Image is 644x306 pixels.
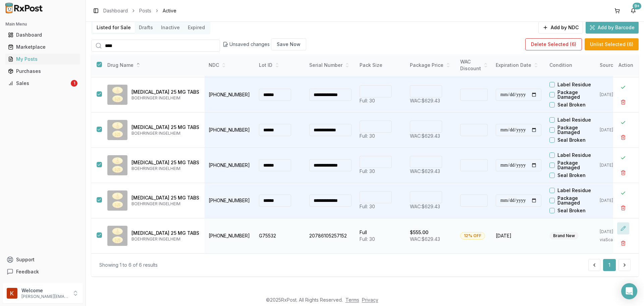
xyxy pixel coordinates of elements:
[5,77,80,89] a: Sales1
[271,38,306,50] button: Save Now
[131,230,199,236] p: [MEDICAL_DATA] 25 MG TABS
[600,163,625,168] p: [DATE]
[7,288,17,299] img: User avatar
[360,168,375,174] span: Full: 30
[131,166,199,171] p: BOEHRINGER INGELHEIM
[557,188,591,193] label: Label Residue
[5,21,80,27] h2: Main Menu
[223,38,306,50] div: Unsaved changes
[93,22,135,33] button: Listed for Sale
[3,42,83,52] button: Marketplace
[107,62,199,69] div: Drug Name
[617,202,629,214] button: Delete
[617,81,629,93] button: Close
[107,190,127,211] img: Jardiance 25 MG TABS
[557,118,591,122] label: Label Residue
[617,222,629,234] button: Edit
[525,38,582,50] button: Delete Selected (6)
[410,133,440,139] span: WAC: $629.43
[3,54,83,64] button: My Posts
[71,80,77,87] div: 1
[410,168,440,174] span: WAC: $629.43
[5,29,80,41] a: Dashboard
[410,204,440,209] span: WAC: $629.43
[209,62,251,69] div: NDC
[8,68,77,75] div: Purchases
[131,131,199,136] p: BOEHRINGER INGELHEIM
[410,236,440,242] span: WAC: $629.43
[557,82,591,87] label: Label Residue
[131,201,199,207] p: BOEHRINGER INGELHEIM
[3,66,83,77] button: Purchases
[345,297,359,303] a: Terms
[107,85,127,105] img: Jardiance 25 MG TABS
[613,54,639,76] th: Action
[600,92,625,97] p: [DATE]
[8,32,77,38] div: Dashboard
[557,173,586,178] label: Seal Broken
[259,62,301,69] div: Lot ID
[557,138,586,142] label: Seal Broken
[107,226,127,246] img: Jardiance 25 MG TABS
[3,30,83,40] button: Dashboard
[621,283,637,299] div: Open Intercom Messenger
[131,95,199,101] p: BOEHRINGER INGELHEIM
[360,133,375,139] span: Full: 30
[617,152,629,164] button: Close
[538,21,583,34] button: Add by NDC
[309,62,352,69] div: Serial Number
[184,22,209,33] button: Expired
[103,7,128,14] a: Dashboard
[356,218,406,254] td: Full
[360,98,375,103] span: Full: 30
[8,44,77,50] div: Marketplace
[3,254,83,266] button: Support
[600,198,625,203] p: [DATE]
[3,266,83,278] button: Feedback
[410,229,428,236] p: $555.00
[360,236,375,242] span: Full: 30
[633,3,641,9] div: 9+
[586,21,639,34] button: Add by Barcode
[163,7,176,14] span: Active
[131,236,199,242] p: BOEHRINGER INGELHEIM
[617,167,629,179] button: Delete
[557,125,596,135] label: Package Damaged
[139,7,151,14] a: Posts
[585,38,639,50] button: Unlist Selected (6)
[557,208,586,213] label: Seal Broken
[410,98,440,103] span: WAC: $629.43
[460,58,488,72] div: WAC Discount
[107,120,127,140] img: Jardiance 25 MG TABS
[617,237,629,249] button: Delete
[21,287,68,294] p: Welcome
[549,232,579,239] div: Brand New
[131,89,199,95] p: [MEDICAL_DATA] 25 MG TABS
[557,90,596,99] label: Package Damaged
[255,218,305,254] td: G75532
[356,54,406,76] th: Pack Size
[131,124,199,131] p: [MEDICAL_DATA] 25 MG TABS
[8,56,77,62] div: My Posts
[3,78,83,89] button: Sales1
[5,65,80,77] a: Purchases
[410,62,452,69] div: Package Price
[496,232,541,239] span: [DATE]
[21,294,68,299] p: [PERSON_NAME][EMAIL_ADDRESS][DOMAIN_NAME]
[205,183,255,218] td: [PHONE_NUMBER]
[305,218,356,254] td: 20786105257152
[16,268,39,275] span: Feedback
[617,96,629,108] button: Delete
[135,22,157,33] button: Drafts
[557,153,591,158] label: Label Residue
[617,131,629,143] button: Delete
[545,54,596,76] th: Condition
[557,102,586,107] label: Seal Broken
[603,259,616,271] button: 1
[617,117,629,129] button: Close
[600,229,625,234] p: [DATE]
[557,196,596,205] label: Package Damaged
[205,113,255,148] td: [PHONE_NUMBER]
[5,41,80,53] a: Marketplace
[628,5,639,16] button: 9+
